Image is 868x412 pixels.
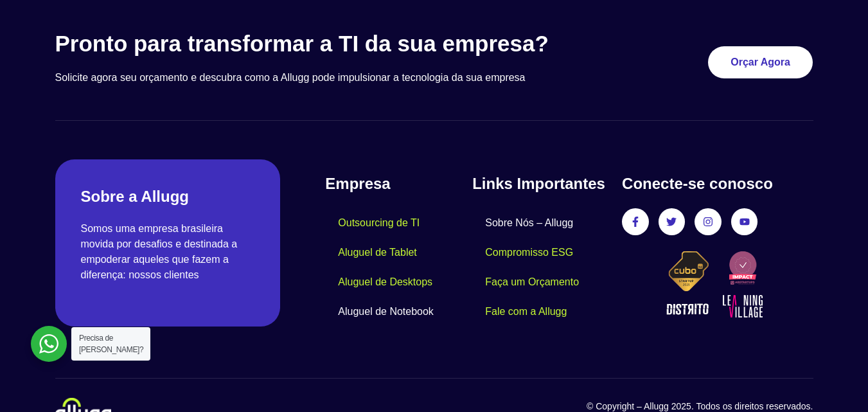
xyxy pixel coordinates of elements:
[79,334,143,354] span: Precisa de [PERSON_NAME]?
[325,267,445,297] a: Aluguel de Desktops
[325,208,432,238] a: Outsourcing de TI
[708,46,813,78] a: Orçar Agora
[637,247,868,412] iframe: Chat Widget
[472,267,592,297] a: Faça um Orçamento
[472,208,609,327] nav: Menu
[472,297,580,327] a: Fale com a Allugg
[472,208,586,238] a: Sobre Nós – Allugg
[731,57,790,67] span: Orçar Agora
[55,70,608,85] p: Solicite agora seu orçamento e descubra como a Allugg pode impulsionar a tecnologia da sua empresa
[325,238,429,267] a: Aluguel de Tablet
[55,30,608,57] h3: Pronto para transformar a TI da sua empresa?
[325,297,447,327] a: Aluguel de Notebook
[81,221,255,283] p: Somos uma empresa brasileira movida por desafios e destinada a empoderar aqueles que fazem a dife...
[472,172,609,195] h4: Links Importantes
[472,238,586,267] a: Compromisso ESG
[325,208,472,327] nav: Menu
[622,172,813,195] h4: Conecte-se conosco
[637,247,868,412] div: Widget de chat
[81,185,255,208] h2: Sobre a Allugg
[325,172,472,195] h4: Empresa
